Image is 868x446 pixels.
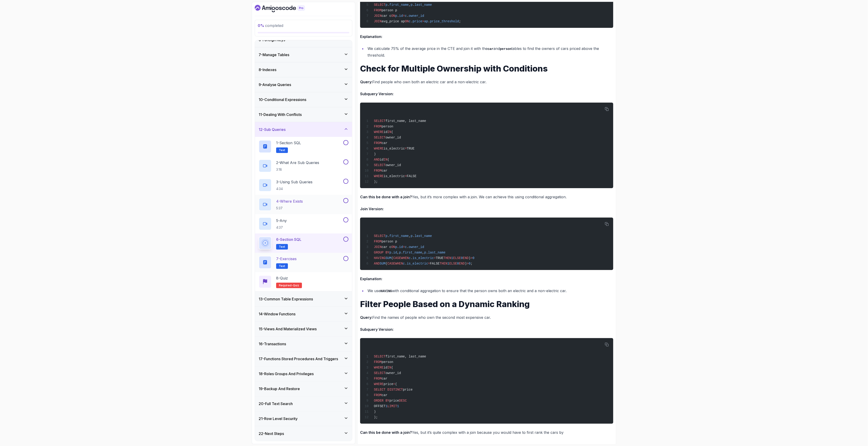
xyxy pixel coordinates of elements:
[384,158,388,161] span: IN
[444,256,451,260] span: THEN
[426,251,428,254] span: .
[382,141,388,145] span: car
[389,399,399,403] span: price
[434,256,436,260] span: =
[411,256,413,260] span: .
[276,275,288,281] p: 8 - Quiz
[382,125,393,128] span: person
[374,180,378,184] span: );
[360,80,372,84] strong: Query:
[414,3,432,7] span: last_name
[374,152,376,156] span: )
[259,416,298,421] h3: 21 - Row Level Security
[391,14,395,18] span: ON
[388,3,389,7] span: .
[385,371,401,375] span: owner_id
[258,23,264,28] span: 0 %
[374,399,389,403] span: ORDER BY
[276,225,287,230] p: 4:37
[374,415,378,419] span: );
[393,256,401,260] span: CASE
[403,14,405,18] span: =
[279,148,285,152] span: Text
[401,256,409,260] span: WHEN
[388,234,389,238] span: .
[255,322,352,336] button: 15-Views And Materialized Views
[360,207,384,211] strong: Join Version:
[374,355,385,358] span: SELECT
[430,262,440,265] span: FALSE
[397,14,399,18] span: .
[469,256,471,260] span: )
[405,262,407,265] span: .
[360,429,613,436] p: Yes, but it’s quite complex with a join because you would have to first rank the cars by
[259,371,314,377] h3: 18 - Roles Groups And Privileges
[407,147,415,150] span: TRUE
[440,262,448,265] span: THEN
[407,262,428,265] span: is_electric
[382,20,405,23] span: avg_price ap
[276,160,319,165] p: 2 - What Are Sub Queries
[360,276,382,281] strong: Explanation:
[255,62,352,77] button: 8-Indexes
[374,256,385,260] span: HAVING
[391,251,393,254] span: .
[374,3,385,7] span: SELECT
[255,426,352,441] button: 22-Next Steps
[461,256,463,260] span: 0
[382,360,393,364] span: person
[259,67,276,72] h3: 8 - Indexes
[374,9,382,12] span: FROM
[409,14,424,18] span: owner_id
[382,14,391,18] span: car c
[279,245,285,249] span: Text
[255,77,352,92] button: 9-Analyse Queries
[374,240,382,243] span: FROM
[388,404,397,408] span: LIMIT
[380,158,384,161] span: id
[384,174,405,178] span: is_electric
[374,158,380,161] span: AND
[374,163,385,167] span: SELECT
[259,386,300,391] h3: 19 - Backup And Restore
[366,288,613,294] li: We use with conditional aggregation to ensure that the person owns both an electric and a non-ele...
[255,396,352,411] button: 20-Full Text Search
[259,159,348,172] button: 2-What Are Sub Queries3:18
[405,147,407,150] span: =
[360,327,393,332] strong: Subquery Version:
[473,256,475,260] span: 0
[276,199,303,204] p: 4 - Where Exists
[384,366,388,369] span: id
[360,299,613,309] h1: Filter People Based on a Dynamic Ranking
[500,47,511,51] code: person
[405,14,407,18] span: c
[403,251,422,254] span: first_name
[459,262,465,265] span: END
[374,119,385,123] span: SELECT
[393,382,395,386] span: =
[374,245,382,249] span: JOIN
[409,20,411,23] span: c
[403,245,405,249] span: =
[374,262,380,265] span: AND
[374,410,376,414] span: )
[393,251,397,254] span: id
[389,3,409,7] span: first_name
[413,256,434,260] span: is_electric
[463,256,469,260] span: END
[385,163,401,167] span: owner_id
[259,256,348,269] button: 7-ExercisesText
[457,262,459,265] span: 0
[255,381,352,396] button: 19-Backup And Restore
[409,3,411,7] span: ,
[384,147,405,150] span: is_electric
[451,256,453,260] span: 1
[388,366,391,369] span: IN
[374,234,385,238] span: SELECT
[395,14,397,18] span: p
[469,262,471,265] span: 0
[259,217,348,230] button: 5-Any4:37
[374,371,385,375] span: SELECT
[259,401,293,406] h3: 20 - Full Text Search
[407,174,417,178] span: FALSE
